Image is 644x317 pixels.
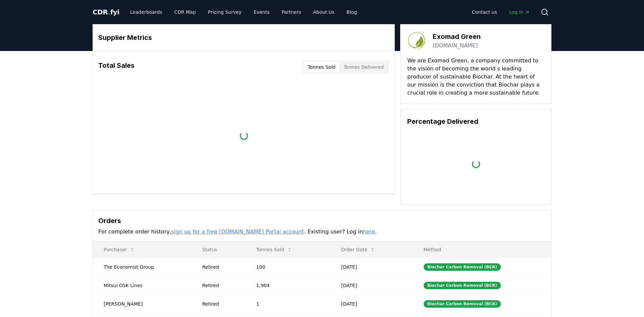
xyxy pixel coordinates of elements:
a: Pricing Survey [203,6,247,18]
a: Blog [341,6,362,18]
td: Mitsui OSK Lines [93,276,192,295]
p: Status [197,246,240,253]
a: About Us [308,6,340,18]
div: loading [470,158,482,170]
img: Exomad Green-logo [407,31,426,50]
span: . [108,8,110,16]
a: Log in [504,6,535,18]
a: Partners [276,6,307,18]
td: 100 [246,258,330,276]
div: Retired [202,282,240,289]
div: Retired [202,301,240,307]
div: Biochar Carbon Removal (BCR) [424,282,501,289]
button: Order Date [336,243,381,256]
a: [DOMAIN_NAME] [433,42,478,50]
a: Contact us [467,6,502,18]
h3: Orders [98,216,546,226]
p: Method [418,246,546,253]
h3: Total Sales [98,60,135,74]
td: The Economist Group [93,258,192,276]
td: [DATE] [330,276,413,295]
a: Events [248,6,275,18]
td: [DATE] [330,295,413,313]
h3: Supplier Metrics [98,33,389,43]
div: loading [238,130,250,142]
a: CDR.fyi [93,7,119,17]
div: Biochar Carbon Removal (BCR) [424,300,501,308]
h3: Percentage Delivered [407,116,544,126]
span: Log in [509,9,530,15]
nav: Main [125,6,362,18]
td: 1 [246,295,330,313]
span: CDR fyi [93,8,119,16]
a: sign up for a free [DOMAIN_NAME] Portal account [171,228,304,235]
td: 1,904 [246,276,330,295]
a: Leaderboards [125,6,168,18]
button: Tonnes Sold [251,243,298,256]
nav: Main [467,6,535,18]
h3: Exomad Green [433,32,481,42]
a: CDR Map [169,6,201,18]
div: Biochar Carbon Removal (BCR) [424,263,501,271]
p: We are Exomad Green, a company committed to the vision of becoming the world s leading producer o... [407,57,544,97]
div: Retired [202,264,240,270]
button: Tonnes Sold [304,62,339,72]
td: [DATE] [330,258,413,276]
p: For complete order history, . Existing user? Log in . [98,228,546,236]
td: [PERSON_NAME] [93,295,192,313]
a: here [363,228,375,235]
button: Tonnes Delivered [339,62,388,72]
button: Purchaser [98,243,140,256]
